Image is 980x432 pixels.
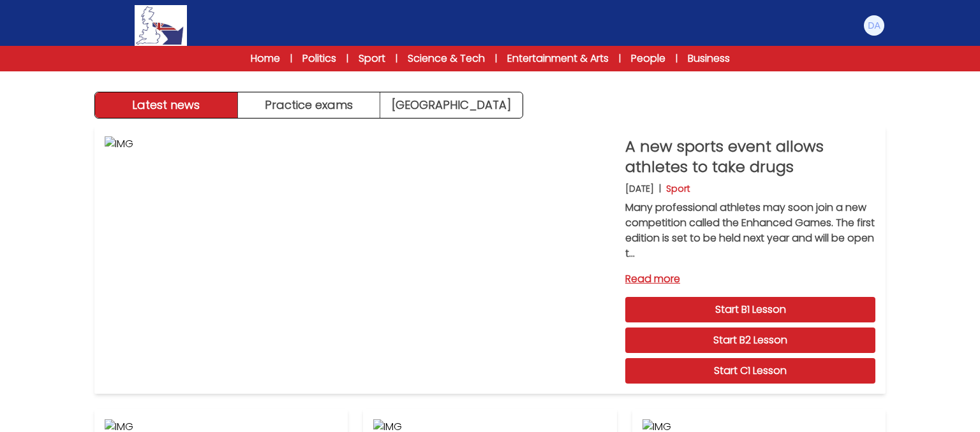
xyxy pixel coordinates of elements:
[302,51,336,66] a: Politics
[238,92,381,118] button: Practice exams
[380,92,523,118] a: [GEOGRAPHIC_DATA]
[290,52,292,65] span: |
[625,136,875,177] p: A new sports event allows athletes to take drugs
[251,51,280,66] a: Home
[396,52,397,65] span: |
[625,271,875,287] a: Read more
[625,358,875,384] a: Start C1 Lesson
[135,5,187,46] img: Logo
[666,182,690,195] p: Sport
[631,51,665,66] a: People
[507,51,609,66] a: Entertainment & Arts
[625,297,875,322] a: Start B1 Lesson
[94,5,227,46] a: Logo
[864,15,884,36] img: Daniel Michael Mc Auley
[346,52,348,65] span: |
[688,51,730,66] a: Business
[619,52,621,65] span: |
[625,182,654,195] p: [DATE]
[359,51,385,66] a: Sport
[625,328,875,353] a: Start B2 Lesson
[95,92,238,118] button: Latest news
[408,51,485,66] a: Science & Tech
[659,182,661,195] b: |
[495,52,497,65] span: |
[105,136,615,384] img: IMG
[625,200,875,261] p: Many professional athletes may soon join a new competition called the Enhanced Games. The first e...
[676,52,678,65] span: |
